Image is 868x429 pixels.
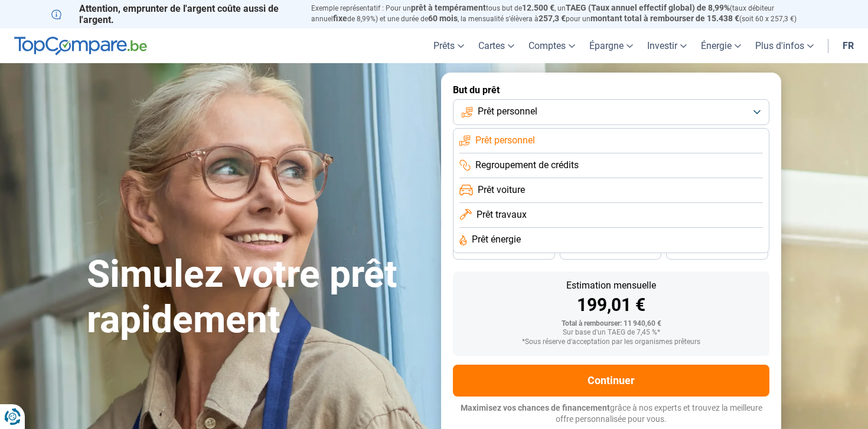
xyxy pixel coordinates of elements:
[462,320,760,328] div: Total à rembourser: 11 940,60 €
[411,3,486,12] span: prêt à tempérament
[426,28,471,63] a: Prêts
[491,247,517,254] span: 36 mois
[462,338,760,346] div: *Sous réserve d'acceptation par les organismes prêteurs
[51,3,297,25] p: Attention, emprunter de l'argent coûte aussi de l'argent.
[453,99,769,125] button: Prêt personnel
[694,28,748,63] a: Énergie
[472,233,521,246] span: Prêt énergie
[453,365,769,397] button: Continuer
[462,281,760,290] div: Estimation mensuelle
[453,402,769,425] p: grâce à nos experts et trouvez la meilleure offre personnalisée pour vous.
[521,28,582,63] a: Comptes
[590,14,739,23] span: montant total à rembourser de 15.438 €
[748,28,821,63] a: Plus d'infos
[333,14,347,23] span: fixe
[478,105,537,118] span: Prêt personnel
[428,14,458,23] span: 60 mois
[475,159,579,172] span: Regroupement de crédits
[478,184,525,197] span: Prêt voiture
[522,3,554,12] span: 12.500 €
[704,247,730,254] span: 24 mois
[640,28,694,63] a: Investir
[598,247,624,254] span: 30 mois
[539,14,566,23] span: 257,3 €
[14,37,147,55] img: TopCompare
[461,403,610,412] span: Maximisez vos chances de financement
[471,28,521,63] a: Cartes
[87,252,427,343] h1: Simulez votre prêt rapidement
[477,208,527,221] span: Prêt travaux
[462,296,760,314] div: 199,01 €
[453,84,769,96] label: But du prêt
[462,329,760,337] div: Sur base d'un TAEG de 7,45 %*
[311,3,817,24] p: Exemple représentatif : Pour un tous but de , un (taux débiteur annuel de 8,99%) et une durée de ...
[836,28,861,63] a: fr
[566,3,730,12] span: TAEG (Taux annuel effectif global) de 8,99%
[582,28,640,63] a: Épargne
[475,134,535,147] span: Prêt personnel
